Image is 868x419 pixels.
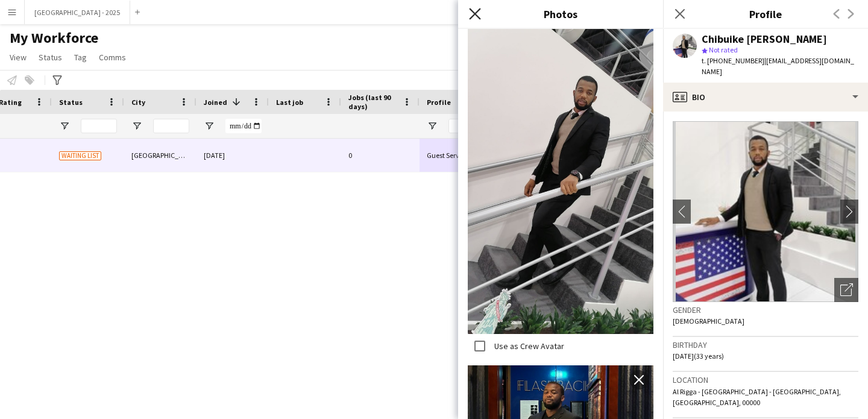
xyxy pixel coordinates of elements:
[492,341,564,351] label: Use as Crew Avatar
[204,121,215,131] button: Open Filter Menu
[69,49,92,65] a: Tag
[59,121,70,131] button: Open Filter Menu
[10,52,27,63] span: View
[427,121,438,131] button: Open Filter Menu
[709,45,738,54] span: Not rated
[276,98,303,107] span: Last job
[468,4,653,334] img: Crew photo 959946
[458,6,663,22] h3: Photos
[673,351,724,361] span: [DATE] (33 years)
[663,83,868,112] div: Bio
[673,374,858,385] h3: Location
[673,304,858,315] h3: Gender
[673,121,858,302] img: Crew avatar or photo
[702,56,854,76] span: | [EMAIL_ADDRESS][DOMAIN_NAME]
[341,139,420,172] div: 0
[81,119,117,133] input: Status Filter Input
[197,139,269,172] div: [DATE]
[427,98,451,107] span: Profile
[673,317,744,326] span: [DEMOGRAPHIC_DATA]
[34,49,67,65] a: Status
[50,73,64,87] app-action-btn: Advanced filters
[74,52,87,63] span: Tag
[94,49,131,65] a: Comms
[124,139,197,172] div: [GEOGRAPHIC_DATA]
[25,1,130,24] button: [GEOGRAPHIC_DATA] - 2025
[663,6,868,22] h3: Profile
[131,121,142,131] button: Open Filter Menu
[59,98,83,107] span: Status
[348,93,398,111] span: Jobs (last 90 days)
[702,56,764,65] span: t. [PHONE_NUMBER]
[448,119,489,133] input: Profile Filter Input
[153,119,189,133] input: City Filter Input
[204,98,227,107] span: Joined
[131,98,145,107] span: City
[225,119,262,133] input: Joined Filter Input
[10,29,98,47] span: My Workforce
[673,387,841,407] span: Al Rigga - [GEOGRAPHIC_DATA] - [GEOGRAPHIC_DATA], [GEOGRAPHIC_DATA], 00000
[59,151,101,160] span: Waiting list
[420,139,497,172] div: Guest Services Team
[99,52,126,63] span: Comms
[5,49,31,65] a: View
[702,34,827,45] div: Chibuike [PERSON_NAME]
[673,339,858,350] h3: Birthday
[39,52,62,63] span: Status
[834,278,858,302] div: Open photos pop-in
